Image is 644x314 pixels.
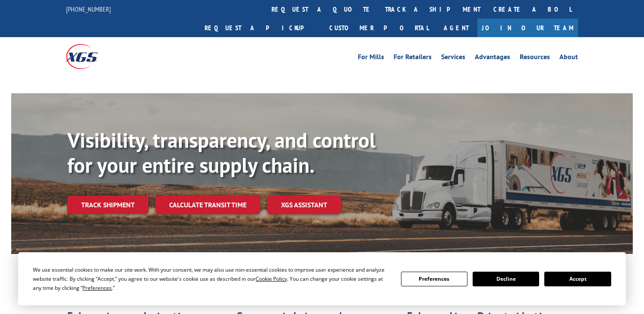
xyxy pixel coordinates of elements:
a: Track shipment [67,196,148,214]
button: Decline [473,272,539,286]
a: Customer Portal [323,19,435,37]
a: For Retailers [394,54,432,63]
a: [PHONE_NUMBER] [66,5,111,13]
button: Accept [544,272,611,286]
a: Resources [520,54,550,63]
button: Preferences [401,272,467,286]
a: Join Our Team [477,19,578,37]
a: XGS ASSISTANT [267,196,341,214]
b: Visibility, transparency, and control for your entire supply chain. [67,127,376,178]
a: Agent [435,19,477,37]
a: Calculate transit time [155,196,260,214]
a: About [559,54,578,63]
a: Services [441,54,465,63]
div: Cookie Consent Prompt [18,252,626,305]
a: Advantages [475,54,510,63]
span: Cookie Policy [256,275,287,282]
div: We use essential cookies to make our site work. With your consent, we may also use non-essential ... [33,265,390,292]
a: For Mills [358,54,384,63]
span: Preferences [82,284,112,292]
a: Request a pickup [198,19,323,37]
